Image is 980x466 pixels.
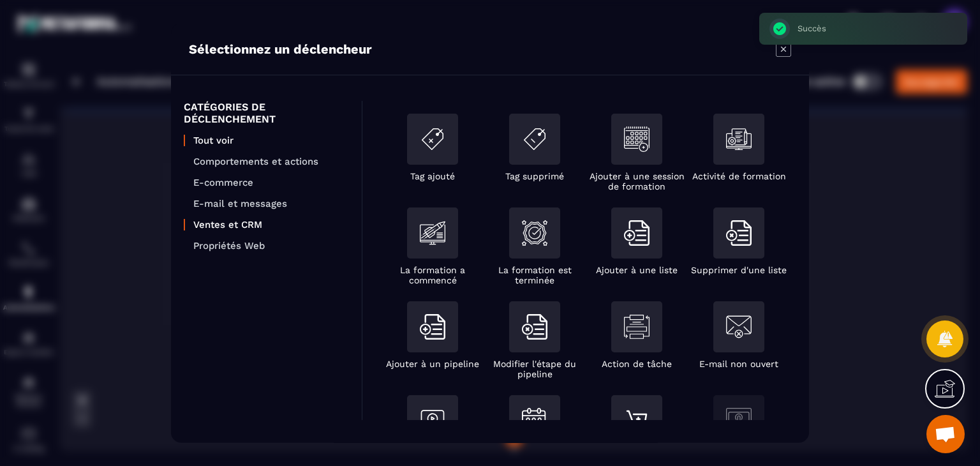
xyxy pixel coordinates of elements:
img: removeFromList.svg [522,314,547,340]
p: Tag ajouté [410,171,455,181]
img: webpage.svg [726,408,752,433]
img: taskAction.svg [624,314,650,340]
p: La formation est terminée [484,265,586,285]
p: Comportements et actions [193,156,349,167]
p: Tout voir [193,135,349,146]
p: E-commerce [193,177,349,188]
p: Sélectionnez un déclencheur [189,41,372,57]
img: productPurchase.svg [624,408,650,433]
img: formationIsEnded.svg [522,220,547,246]
img: formationIsStarted.svg [420,220,445,246]
p: La formation a commencé [382,265,484,285]
p: CATÉGORIES DE DÉCLENCHEMENT [184,101,349,125]
p: Action de tâche [602,359,672,369]
p: Ajouter à une liste [596,265,678,275]
p: Propriétés Web [193,240,349,252]
img: addToList.svg [624,220,650,246]
p: E-mail non ouvert [699,359,778,369]
img: addTag.svg [420,126,445,152]
p: Ajouter à un pipeline [386,359,479,369]
a: Ouvrir le chat [926,415,965,453]
img: addToList.svg [420,314,445,340]
img: addToAWebinar.svg [420,408,445,433]
img: notOpenEmail.svg [726,314,752,340]
img: contactBookAnEvent.svg [522,408,547,433]
p: Ventes et CRM [193,219,349,230]
img: removeTag.svg [522,126,547,152]
p: Supprimer d'une liste [691,265,787,275]
p: Activité de formation [692,171,786,181]
img: formationActivity.svg [726,126,752,152]
p: E-mail et messages [193,198,349,209]
p: Ajouter à une session de formation [586,171,688,192]
img: removeFromList.svg [726,220,752,246]
img: addSessionFormation.svg [624,126,650,152]
p: Tag supprimé [505,171,564,181]
p: Modifier l'étape du pipeline [484,359,586,379]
